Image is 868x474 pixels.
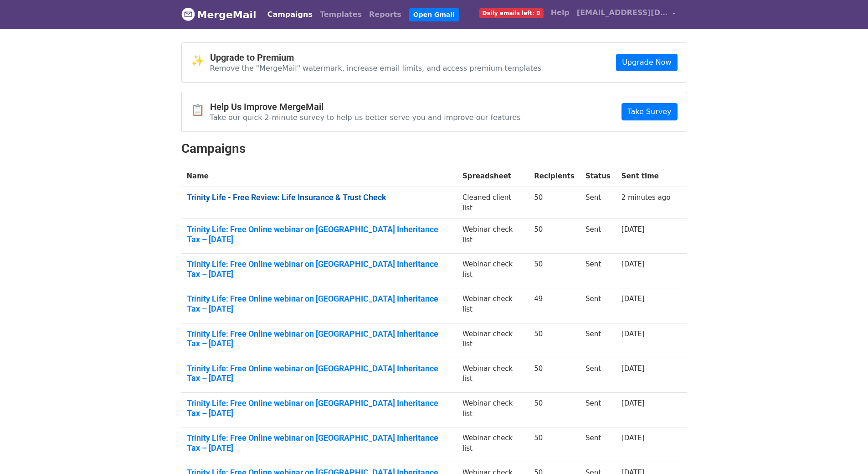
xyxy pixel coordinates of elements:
[822,430,868,474] iframe: Chat Widget
[365,5,405,24] a: Reports
[580,254,616,288] td: Sent
[577,7,668,18] span: [EMAIL_ADDRESS][DOMAIN_NAME]
[181,7,195,21] img: MergeMail logo
[457,393,529,427] td: Webinar check list
[621,103,677,120] a: Take Survey
[210,113,521,122] p: Take our quick 2-minute survey to help us better serve you and improve our features
[616,54,677,71] a: Upgrade Now
[621,225,645,234] a: [DATE]
[187,433,452,453] a: Trinity Life: Free Online webinar on [GEOGRAPHIC_DATA] Inheritance Tax – [DATE]
[187,259,452,279] a: Trinity Life: Free Online webinar on [GEOGRAPHIC_DATA] Inheritance Tax – [DATE]
[181,141,687,156] h2: Campaigns
[457,323,529,358] td: Webinar check list
[457,187,529,219] td: Cleaned client list
[621,399,645,407] a: [DATE]
[580,358,616,392] td: Sent
[187,398,452,418] a: Trinity Life: Free Online webinar on [GEOGRAPHIC_DATA] Inheritance Tax – [DATE]
[187,364,452,383] a: Trinity Life: Free Online webinar on [GEOGRAPHIC_DATA] Inheritance Tax – [DATE]
[580,187,616,219] td: Sent
[457,254,529,288] td: Webinar check list
[529,187,580,219] td: 50
[621,330,645,338] a: [DATE]
[621,260,645,268] a: [DATE]
[580,219,616,254] td: Sent
[529,288,580,323] td: 49
[316,5,365,24] a: Templates
[181,5,257,24] a: MergeMail
[621,434,645,442] a: [DATE]
[621,295,645,303] a: [DATE]
[529,166,580,187] th: Recipients
[616,166,676,187] th: Sent time
[191,104,210,117] span: 📋
[457,166,529,187] th: Spreadsheet
[529,219,580,254] td: 50
[529,427,580,462] td: 50
[573,4,680,25] a: [EMAIL_ADDRESS][DOMAIN_NAME]
[621,193,671,202] a: 2 minutes ago
[210,101,521,112] h4: Help Us Improve MergeMail
[210,52,542,63] h4: Upgrade to Premium
[264,5,316,24] a: Campaigns
[580,288,616,323] td: Sent
[529,393,580,427] td: 50
[457,358,529,392] td: Webinar check list
[191,54,210,68] span: ✨
[457,288,529,323] td: Webinar check list
[529,254,580,288] td: 50
[457,427,529,462] td: Webinar check list
[547,4,573,22] a: Help
[529,358,580,392] td: 50
[476,4,547,22] a: Daily emails left: 0
[187,294,452,313] a: Trinity Life: Free Online webinar on [GEOGRAPHIC_DATA] Inheritance Tax – [DATE]
[479,8,544,18] span: Daily emails left: 0
[187,329,452,349] a: Trinity Life: Free Online webinar on [GEOGRAPHIC_DATA] Inheritance Tax – [DATE]
[580,427,616,462] td: Sent
[529,323,580,358] td: 50
[181,166,457,187] th: Name
[409,8,459,21] a: Open Gmail
[580,166,616,187] th: Status
[457,219,529,254] td: Webinar check list
[187,224,452,244] a: Trinity Life: Free Online webinar on [GEOGRAPHIC_DATA] Inheritance Tax – [DATE]
[580,393,616,427] td: Sent
[210,63,542,73] p: Remove the "MergeMail" watermark, increase email limits, and access premium templates
[580,323,616,358] td: Sent
[621,365,645,373] a: [DATE]
[187,193,452,203] a: Trinity Life - Free Review: Life Insurance & Trust Check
